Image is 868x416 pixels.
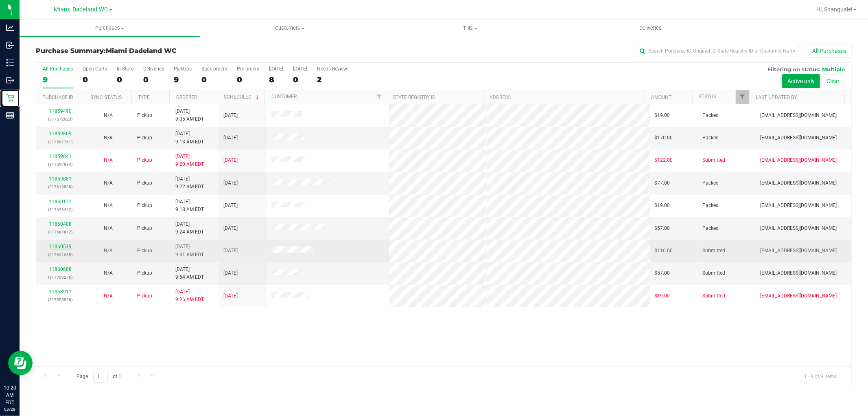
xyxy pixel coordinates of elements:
[49,221,72,227] a: 11860408
[760,292,837,300] span: [EMAIL_ADDRESS][DOMAIN_NAME]
[4,384,16,406] p: 10:20 AM EDT
[760,225,837,232] span: [EMAIL_ADDRESS][DOMAIN_NAME]
[293,66,307,72] div: [DATE]
[760,112,837,119] span: [EMAIL_ADDRESS][DOMAIN_NAME]
[237,75,259,84] div: 0
[560,20,741,37] a: Deliveries
[41,251,79,259] p: (317691065)
[137,292,152,300] span: Pickup
[43,66,73,72] div: All Purchases
[104,292,113,300] button: N/A
[117,75,133,84] div: 0
[8,351,33,375] iframe: Resource center
[104,157,113,163] span: Not Applicable
[104,293,113,299] span: Not Applicable
[655,292,670,300] span: $19.00
[20,24,200,32] span: Purchases
[736,90,749,104] a: Filter
[137,134,152,142] span: Pickup
[293,75,307,84] div: 0
[380,20,560,37] a: Tills
[175,243,204,258] span: [DATE] 9:31 AM EDT
[175,266,204,281] span: [DATE] 9:54 AM EDT
[201,75,227,84] div: 0
[49,108,72,114] a: 11859490
[798,370,843,382] span: 1 - 9 of 9 items
[49,199,72,205] a: 11860171
[90,95,122,100] a: Sync Status
[104,180,113,186] span: Not Applicable
[49,131,72,136] a: 11859809
[223,202,238,209] span: [DATE]
[83,66,107,72] div: Open Carts
[104,135,113,141] span: Not Applicable
[41,115,79,123] p: (317572623)
[36,47,308,55] h3: Purchase Summary:
[655,247,673,255] span: $116.00
[137,225,152,232] span: Pickup
[703,112,719,119] span: Packed
[655,179,670,187] span: $77.00
[176,95,197,100] a: Ordered
[20,20,200,37] a: Purchases
[137,112,152,119] span: Pickup
[760,134,837,142] span: [EMAIL_ADDRESS][DOMAIN_NAME]
[41,183,79,191] p: (317619538)
[760,247,837,255] span: [EMAIL_ADDRESS][DOMAIN_NAME]
[4,406,16,412] p: 08/28
[43,75,73,84] div: 9
[223,179,238,187] span: [DATE]
[104,248,113,253] span: Not Applicable
[93,370,108,383] input: 1
[104,112,113,118] span: Not Applicable
[223,156,238,164] span: [DATE]
[137,269,152,277] span: Pickup
[49,244,72,249] a: 11860519
[628,24,673,32] span: Deliveries
[269,66,283,72] div: [DATE]
[317,66,347,72] div: Needs Review
[175,153,204,168] span: [DATE] 9:20 AM EDT
[317,75,347,84] div: 2
[223,247,238,255] span: [DATE]
[137,202,152,209] span: Pickup
[104,202,113,209] button: N/A
[54,6,108,13] span: Miami Dadeland WC
[655,202,670,209] span: $19.00
[104,225,113,231] span: Not Applicable
[223,112,238,119] span: [DATE]
[104,134,113,142] button: N/A
[175,130,204,145] span: [DATE] 9:13 AM EDT
[6,41,14,49] inline-svg: Inbound
[104,202,113,208] span: Not Applicable
[703,134,719,142] span: Packed
[104,225,113,232] button: N/A
[104,270,113,276] span: Not Applicable
[41,206,79,214] p: (317673462)
[49,154,72,159] a: 11859841
[200,24,380,32] span: Customers
[6,24,14,32] inline-svg: Analytics
[41,228,79,236] p: (317687812)
[756,95,797,100] a: Last Updated By
[138,95,150,100] a: Type
[223,134,238,142] span: [DATE]
[655,225,670,232] span: $57.00
[143,75,164,84] div: 0
[200,20,380,37] a: Customers
[760,202,837,209] span: [EMAIL_ADDRESS][DOMAIN_NAME]
[117,66,133,72] div: In Store
[41,138,79,146] p: (317591761)
[49,289,72,295] a: 11858911
[703,225,719,232] span: Packed
[372,90,386,104] a: Filter
[655,156,673,164] span: $122.00
[655,134,673,142] span: $170.00
[807,44,852,58] button: All Purchases
[760,269,837,277] span: [EMAIL_ADDRESS][DOMAIN_NAME]
[106,47,177,55] span: Miami Dadeland WC
[816,6,853,13] span: Hi, Shanquale!
[70,370,128,383] span: Page of 1
[41,273,79,281] p: (317700276)
[175,220,204,236] span: [DATE] 9:24 AM EDT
